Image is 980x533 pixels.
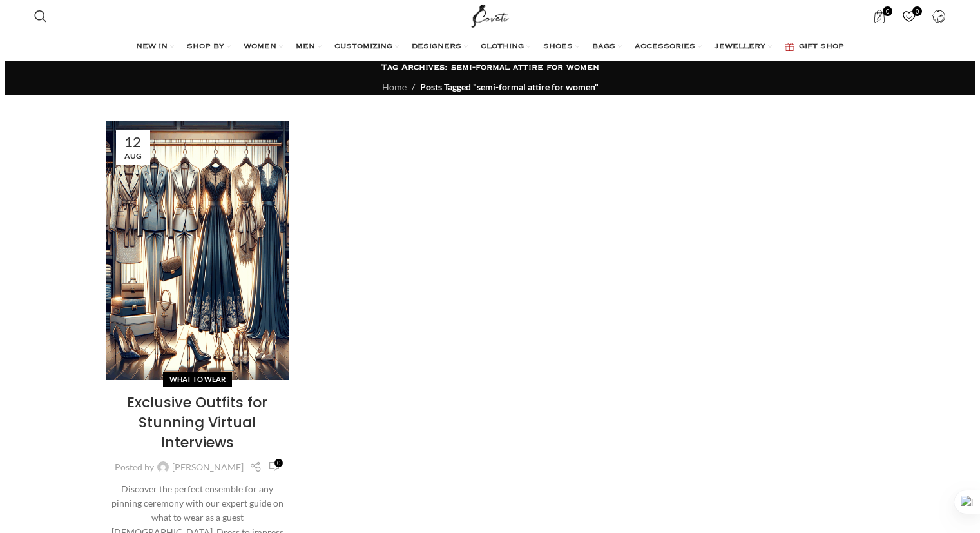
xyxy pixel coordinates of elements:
a: GIFT SHOP [785,34,844,60]
h1: Tag Archives: semi-formal attire for women [381,62,599,74]
span: 0 [274,459,283,467]
span: CLOTHING [481,42,524,52]
span: 0 [883,6,892,16]
span: MEN [296,42,315,52]
a: [PERSON_NAME] [172,460,244,474]
a: CUSTOMIZING [334,34,399,60]
img: GiftBag [785,43,794,51]
a: What to wear [169,375,226,383]
a: DESIGNERS [412,34,468,60]
span: NEW IN [136,42,168,52]
span: WOMEN [244,42,276,52]
img: author-avatar [157,461,169,473]
a: 0 [268,460,280,475]
a: 0 [896,3,923,29]
a: Site logo [468,10,512,21]
a: SHOP BY [187,34,231,60]
span: Posted by [115,460,154,474]
a: JEWELLERY [715,34,772,60]
span: 12 [120,135,146,149]
div: My Wishlist [896,3,923,29]
a: MEN [296,34,322,60]
span: GIFT SHOP [799,42,844,52]
span: Aug [120,152,146,160]
a: 0 [867,3,893,29]
span: SHOES [543,42,573,52]
span: DESIGNERS [412,42,461,52]
a: ACCESSORIES [635,34,702,60]
a: BAGS [592,34,622,60]
a: Exclusive Outfits for Stunning Virtual Interviews [127,392,267,452]
a: NEW IN [136,34,174,60]
a: Search [28,3,53,29]
span: JEWELLERY [715,42,765,52]
span: ACCESSORIES [635,42,695,52]
a: Home [382,81,407,92]
a: CLOTHING [481,34,530,60]
span: BAGS [592,42,615,52]
a: SHOES [543,34,579,60]
span: 0 [912,6,922,16]
a: WOMEN [244,34,283,60]
span: SHOP BY [187,42,224,52]
div: Main navigation [28,34,952,60]
span: CUSTOMIZING [334,42,392,52]
span: Posts Tagged "semi-formal attire for women" [420,81,599,92]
